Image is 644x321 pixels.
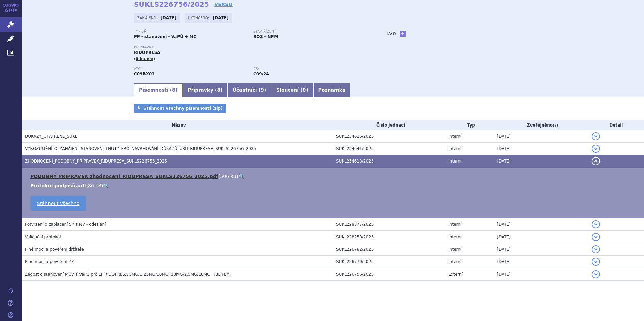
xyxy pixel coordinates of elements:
td: SUKL228258/2025 [333,231,445,243]
a: VERSO [214,1,233,8]
th: Typ [445,120,493,130]
a: Stáhnout všechny písemnosti (zip) [134,104,226,113]
strong: [DATE] [161,15,177,20]
td: SUKL234641/2025 [333,143,445,155]
strong: [DATE] [213,15,229,20]
a: Protokol podpisů.pdf [30,183,86,188]
span: 8 [172,87,175,93]
h3: Tagy [386,30,397,38]
td: SUKL226770/2025 [333,256,445,268]
span: Plné moci a pověření ZP [25,259,74,264]
td: SUKL228377/2025 [333,218,445,231]
span: 9 [261,87,264,93]
td: SUKL226756/2025 [333,268,445,281]
th: Zveřejněno [493,120,588,130]
td: [DATE] [493,130,588,143]
li: ( ) [30,182,637,189]
td: [DATE] [493,155,588,168]
button: detail [592,258,600,266]
a: Stáhnout všechno [30,196,86,211]
td: [DATE] [493,218,588,231]
span: Interní [448,159,461,164]
p: Stav řízení: [253,30,366,34]
span: Interní [448,247,461,252]
span: Interní [448,259,461,264]
td: [DATE] [493,268,588,281]
span: Validační protokol [25,235,61,239]
a: + [400,31,406,37]
th: Název [22,120,333,130]
span: (8 balení) [134,57,155,61]
p: Typ SŘ: [134,30,247,34]
p: RS: [253,67,366,71]
span: Ukončeno: [188,15,211,21]
p: ATC: [134,67,247,71]
span: Plné moci a pověření držitele [25,247,84,252]
strong: PP - stanovení - VaPÚ + MC [134,34,196,39]
strong: kombinace léčivých látek perindopril, indapamid a amlodipin [253,72,269,76]
td: SUKL226782/2025 [333,243,445,256]
a: Sloučení (0) [271,83,313,97]
button: detail [592,220,600,228]
button: detail [592,233,600,241]
th: Detail [588,120,644,130]
span: Interní [448,222,461,227]
span: Zahájeno: [137,15,159,21]
button: detail [592,157,600,165]
button: detail [592,245,600,253]
a: Poznámka [313,83,351,97]
span: Interní [448,146,461,151]
button: detail [592,132,600,140]
span: 8 [217,87,221,93]
a: PODOBNÝ PŘÍPRAVEK zhodnocení_RIDUPRESA_SUKLS226756_2025.pdf [30,174,218,179]
strong: PERINDOPRIL, AMLODIPIN A INDAPAMID [134,72,155,76]
span: 0 [302,87,306,93]
a: Písemnosti (8) [134,83,183,97]
td: [DATE] [493,243,588,256]
td: [DATE] [493,256,588,268]
span: Interní [448,134,461,139]
a: 🔍 [238,174,244,179]
abbr: (?) [553,123,558,128]
span: Žádost o stanovení MCV a VaPÚ pro LP RIDUPRESA 5MG/1,25MG/10MG, 10MG/2,5MG/10MG, TBL FLM [25,272,230,277]
td: SUKL234618/2025 [333,155,445,168]
td: [DATE] [493,231,588,243]
td: SUKL234616/2025 [333,130,445,143]
td: [DATE] [493,143,588,155]
li: ( ) [30,173,637,180]
span: Potvrzení o zaplacení SP a NV - odeslání [25,222,106,227]
a: Přípravky (8) [183,83,227,97]
span: Externí [448,272,462,277]
p: Přípravky: [134,45,373,49]
th: Číslo jednací [333,120,445,130]
a: Účastníci (9) [228,83,271,97]
span: Interní [448,235,461,239]
strong: SUKLS226756/2025 [134,0,209,8]
span: ZHODNOCENÍ_PODOBNÝ_PŘÍPRAVEK_RIDUPRESA_SUKLS226756_2025 [25,159,167,164]
a: 🔍 [103,183,109,188]
span: DŮKAZY_OPATŘENÉ_SÚKL [25,134,77,139]
span: 506 kB [220,174,236,179]
strong: ROZ – NPM [253,34,278,39]
button: detail [592,270,600,278]
span: VYROZUMĚNÍ_O_ZAHÁJENÍ_STANOVENÍ_LHŮTY_PRO_NAVRHOVÁNÍ_DŮKAZŮ_UKO_RIDUPRESA_SUKLS226756_2025 [25,146,256,151]
span: RIDUPRESA [134,50,160,55]
span: 86 kB [88,183,101,188]
span: Stáhnout všechny písemnosti (zip) [143,106,223,111]
button: detail [592,145,600,153]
